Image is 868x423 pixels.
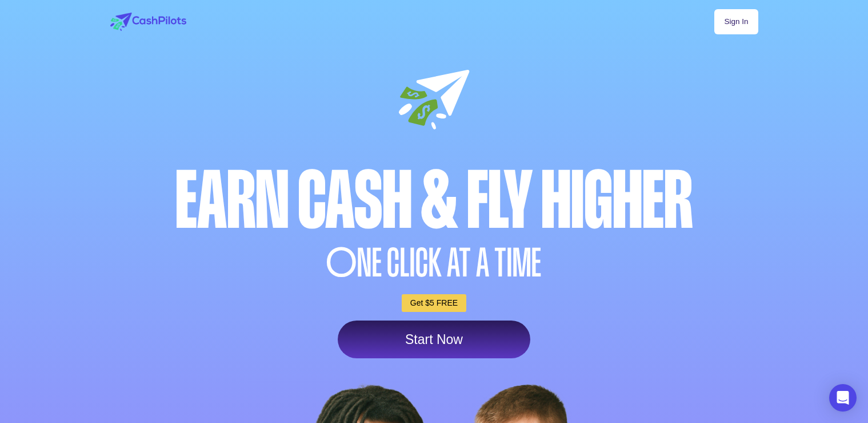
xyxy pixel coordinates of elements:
[402,294,466,312] a: Get $5 FREE
[107,161,761,240] div: Earn Cash & Fly higher
[829,384,857,412] div: Open Intercom Messenger
[326,243,357,283] span: O
[714,9,758,34] a: Sign In
[110,13,186,31] img: logo
[107,243,761,283] div: NE CLICK AT A TIME
[338,321,530,358] a: Start Now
